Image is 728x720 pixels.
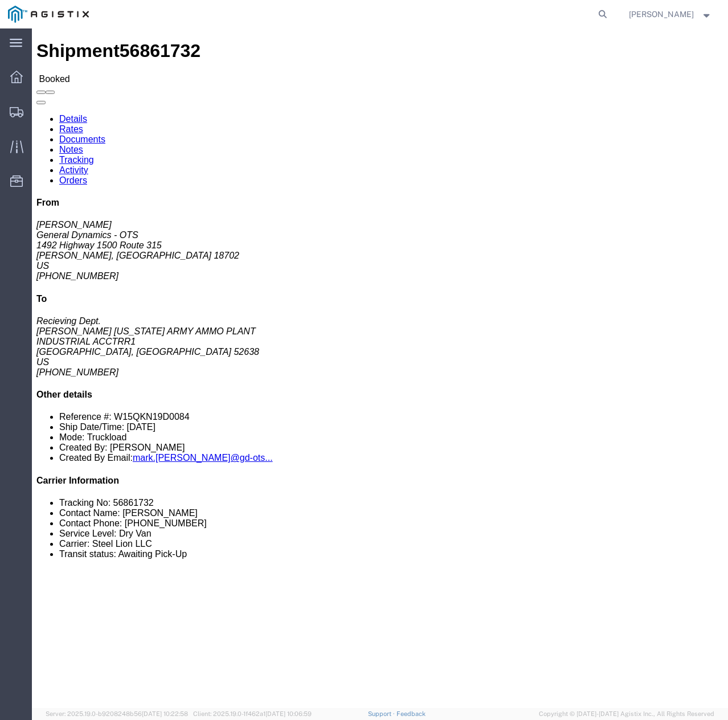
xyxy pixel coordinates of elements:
span: Server: 2025.19.0-b9208248b56 [46,710,188,717]
a: Feedback [396,710,426,717]
span: Client: 2025.19.0-1f462a1 [193,710,312,717]
span: Eric Timmerman [629,8,694,21]
span: [DATE] 10:06:59 [265,710,312,717]
button: [PERSON_NAME] [628,7,713,21]
iframe: FS Legacy Container [32,28,728,708]
span: Copyright © [DATE]-[DATE] Agistix Inc., All Rights Reserved [539,709,714,719]
span: [DATE] 10:22:58 [142,710,188,717]
img: logo [8,6,89,23]
a: Support [368,710,396,717]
